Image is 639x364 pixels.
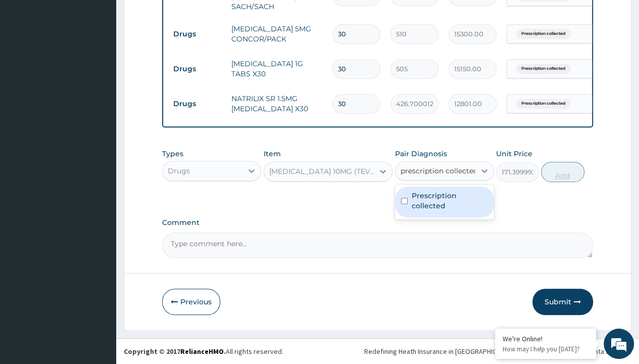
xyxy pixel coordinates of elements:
[516,64,571,74] span: Prescription collected
[412,191,488,211] label: Prescription collected
[364,346,631,356] div: Redefining Heath Insurance in [GEOGRAPHIC_DATA] using Telemedicine and Data Science!
[264,149,281,159] label: Item
[168,60,226,78] td: Drugs
[53,57,170,70] div: Chat with us now
[168,166,190,176] div: Drugs
[162,218,593,227] label: Comment
[5,250,192,286] textarea: Type your message and hit 'Enter'
[269,166,375,176] div: [MEDICAL_DATA] 10MG (TEVA) X28
[503,345,588,353] p: How may I help you today?
[532,289,593,315] button: Submit
[226,19,327,49] td: [MEDICAL_DATA] 5MG CONCOR/PACK
[162,289,220,315] button: Previous
[226,88,327,119] td: NATRILIX SR 1.5MG [MEDICAL_DATA] X30
[124,347,226,356] strong: Copyright © 2017 .
[162,150,183,158] label: Types
[503,334,588,343] div: We're Online!
[19,51,41,76] img: d_794563401_company_1708531726252_794563401
[168,25,226,43] td: Drugs
[59,114,139,216] span: We're online!
[496,149,532,159] label: Unit Price
[226,54,327,84] td: [MEDICAL_DATA] 1G TABS X30
[166,5,190,29] div: Minimize live chat window
[180,347,224,356] a: RelianceHMO
[116,338,639,364] footer: All rights reserved.
[516,99,571,109] span: Prescription collected
[395,149,447,159] label: Pair Diagnosis
[541,162,584,182] button: Add
[516,29,571,39] span: Prescription collected
[168,95,226,113] td: Drugs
